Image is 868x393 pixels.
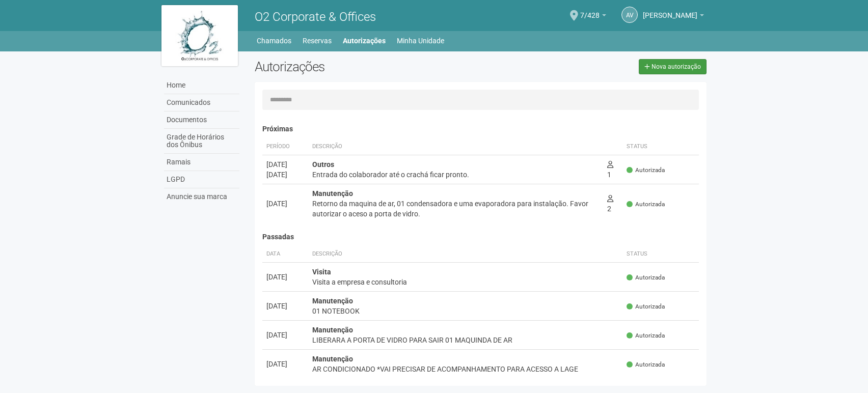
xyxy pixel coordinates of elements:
[343,34,386,48] a: Autorizações
[266,199,304,209] div: [DATE]
[627,200,665,209] span: Autorizada
[164,154,239,171] a: Ramais
[627,331,665,340] span: Autorizada
[257,34,291,48] a: Chamados
[255,10,376,24] span: O2 Corporate & Offices
[312,355,353,363] strong: Manutenção
[255,59,473,74] h2: Autorizações
[580,2,600,19] span: 7/428
[312,297,353,305] strong: Manutenção
[266,170,304,180] div: [DATE]
[627,302,665,311] span: Autorizada
[627,166,665,175] span: Autorizada
[312,268,331,276] strong: Visita
[312,306,618,316] div: 01 NOTEBOOK
[397,34,444,48] a: Minha Unidade
[262,233,699,241] h4: Passadas
[164,129,239,154] a: Grade de Horários dos Ônibus
[266,359,304,369] div: [DATE]
[312,326,353,334] strong: Manutenção
[312,277,618,287] div: Visita a empresa e consultoria
[266,330,304,340] div: [DATE]
[312,364,618,374] div: AR CONDICIONADO *VAI PRECISAR DE ACOMPANHAMENTO PARA ACESSO A LAGE
[303,34,332,48] a: Reservas
[266,301,304,311] div: [DATE]
[164,111,239,129] a: Documentos
[312,170,599,180] div: Entrada do colaborador até o crachá ficar pronto.
[607,194,613,213] span: 2
[164,188,239,205] a: Anuncie sua marca
[164,94,239,111] a: Comunicados
[262,125,699,133] h4: Próximas
[652,63,701,70] span: Nova autorização
[643,13,704,21] a: [PERSON_NAME]
[308,246,622,263] th: Descrição
[161,5,238,66] img: logo.jpg
[627,360,665,369] span: Autorizada
[164,77,239,94] a: Home
[627,273,665,282] span: Autorizada
[312,189,353,198] strong: Manutenção
[262,138,308,155] th: Período
[643,2,697,19] span: Alexandre Victoriano Gomes
[262,246,308,263] th: Data
[580,13,606,21] a: 7/428
[312,335,618,345] div: LIBERARA A PORTA DE VIDRO PARA SAIR 01 MAQUINDA DE AR
[622,138,699,155] th: Status
[266,159,304,170] div: [DATE]
[621,7,638,23] a: AV
[622,246,699,263] th: Status
[312,160,334,169] strong: Outros
[164,171,239,188] a: LGPD
[308,138,603,155] th: Descrição
[266,272,304,282] div: [DATE]
[312,199,599,219] div: Retorno da maquina de ar, 01 condensadora e uma evaporadora para instalação. Favor autorizar o ac...
[639,59,707,74] a: Nova autorização
[607,160,613,179] span: 1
